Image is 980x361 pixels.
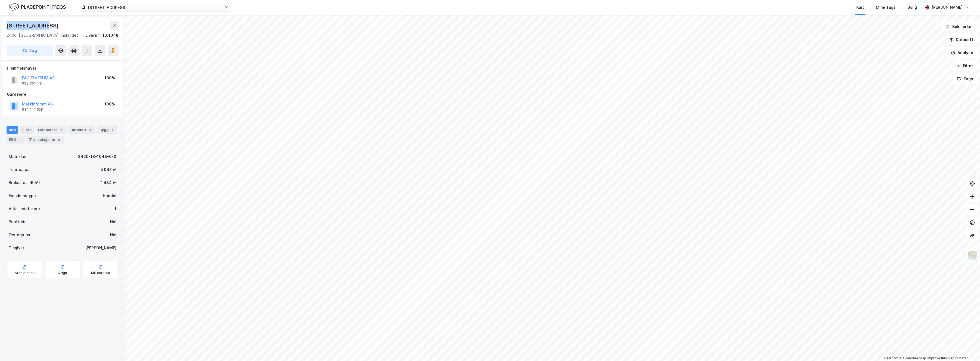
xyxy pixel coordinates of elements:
[7,45,53,56] button: Tag
[9,166,30,173] div: Tomteareal
[17,137,23,142] div: 1
[104,75,115,81] div: 100%
[945,34,978,45] button: Datasett
[7,136,25,144] div: ESG
[7,91,118,98] div: Gårdeiere
[9,245,24,251] div: Tinglyst
[9,192,36,199] div: Eiendomstype
[91,271,110,275] div: Miljøstatus
[101,166,116,173] div: 5 047 ㎡
[953,73,978,84] button: Tags
[9,206,40,212] div: Antall leietakere
[20,126,34,134] div: Eiere
[967,250,978,260] img: Z
[9,179,40,186] div: Bruksareal (BRA)
[27,136,64,144] div: Transaksjoner
[7,126,18,134] div: Info
[97,126,117,134] div: Bygg
[85,32,119,39] div: Elverum, 13/1048
[22,81,43,86] div: 993 351 431
[900,356,926,360] a: OpenStreetMap
[58,271,67,275] div: Origo
[58,127,64,133] div: 1
[86,3,224,11] input: Søk på adresse, matrikkel, gårdeiere, leietakere eller personer
[9,232,30,238] div: Festegrunn
[15,271,34,275] div: Arealplaner
[101,179,116,186] div: 1 434 ㎡
[953,335,980,361] iframe: Chat Widget
[856,4,864,11] div: Kart
[85,245,116,251] div: [PERSON_NAME]
[884,356,899,360] a: Mapbox
[110,127,115,133] div: 1
[953,335,980,361] div: Kontrollprogram for chat
[941,21,978,32] button: Bokmerker
[876,4,895,11] div: Mine Tags
[946,47,978,58] button: Analyse
[110,219,116,225] div: Nei
[22,107,43,112] div: 934 141 628
[9,219,27,225] div: Punktleie
[7,21,60,30] div: [STREET_ADDRESS]
[57,137,62,142] div: 6
[9,2,66,12] img: logo.f888ab2527a4732fd821a326f86c7f29.svg
[7,65,118,71] div: Hjemmelshaver
[36,126,66,134] div: Leietakere
[104,101,115,107] div: 100%
[932,4,963,11] div: [PERSON_NAME]
[68,126,95,134] div: Datasett
[907,4,917,11] div: Bolig
[88,127,93,133] div: 1
[928,356,954,360] a: Improve this map
[103,192,116,199] div: Handel
[7,32,78,39] div: 2406, [GEOGRAPHIC_DATA], Innlandet
[952,60,978,71] button: Filter
[78,153,116,160] div: 3420-13-1048-0-0
[114,206,116,212] div: 1
[110,232,116,238] div: Nei
[9,153,26,160] div: Matrikkel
